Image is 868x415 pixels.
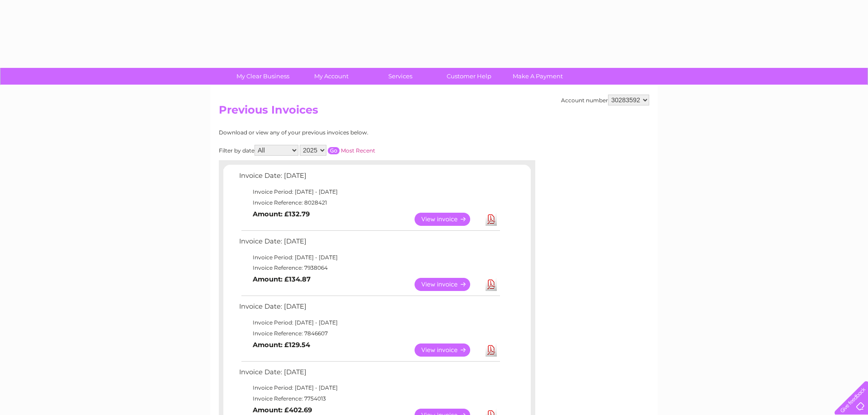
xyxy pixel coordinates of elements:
td: Invoice Period: [DATE] - [DATE] [237,317,501,328]
td: Invoice Reference: 8028421 [237,197,501,208]
td: Invoice Date: [DATE] [237,301,501,317]
a: View [415,343,481,357]
b: Amount: £134.87 [253,275,311,283]
b: Amount: £132.79 [253,210,310,218]
a: Download [486,343,497,357]
a: Download [486,213,497,226]
td: Invoice Period: [DATE] - [DATE] [237,382,501,393]
b: Amount: £402.69 [253,406,312,414]
a: Customer Help [432,68,506,85]
td: Invoice Reference: 7938064 [237,262,501,273]
a: My Account [294,68,369,85]
td: Invoice Period: [DATE] - [DATE] [237,252,501,263]
h2: Previous Invoices [219,104,649,121]
a: Most Recent [341,147,375,154]
td: Invoice Reference: 7754013 [237,393,501,404]
div: Download or view any of your previous invoices below. [219,129,456,136]
td: Invoice Date: [DATE] [237,170,501,186]
td: Invoice Period: [DATE] - [DATE] [237,186,501,197]
div: Account number [561,95,649,105]
td: Invoice Reference: 7846607 [237,328,501,339]
td: Invoice Date: [DATE] [237,235,501,252]
a: Make A Payment [500,68,575,85]
div: Filter by date [219,145,456,156]
td: Invoice Date: [DATE] [237,366,501,383]
a: View [415,278,481,291]
a: My Clear Business [226,68,300,85]
a: Download [486,278,497,291]
a: View [415,213,481,226]
a: Services [363,68,438,85]
b: Amount: £129.54 [253,341,310,349]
